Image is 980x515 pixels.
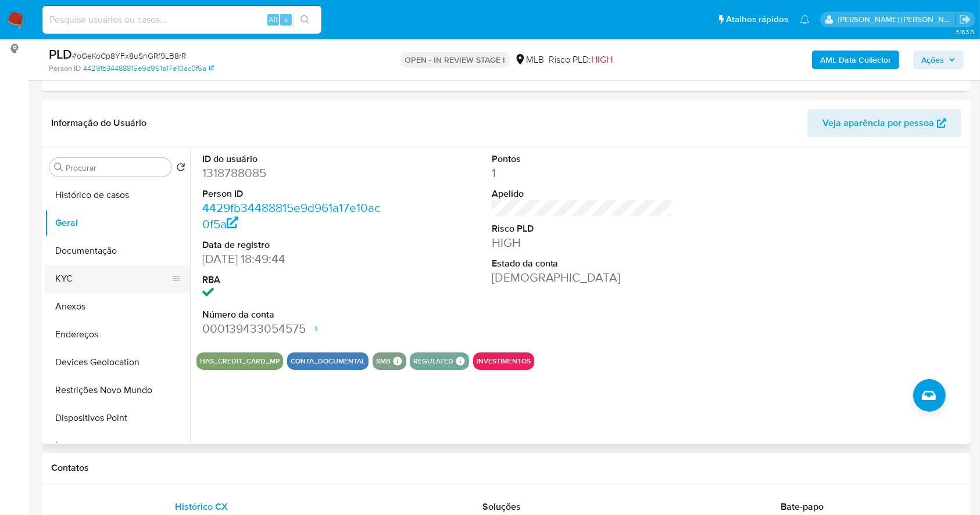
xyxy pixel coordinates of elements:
h1: Informação do Usuário [51,117,146,129]
b: AML Data Collector [820,51,891,69]
dd: 1 [492,165,673,181]
p: OPEN - IN REVIEW STAGE I [400,52,510,68]
button: Dispositivos Point [45,404,190,432]
b: Person ID [49,63,81,74]
span: Histórico CX [175,500,228,513]
h1: Contatos [51,462,961,474]
span: HIGH [591,53,613,66]
span: Veja aparência por pessoa [822,109,934,137]
span: # oGeKoCp8YFx8uSnGRf9LB8rR [72,50,186,62]
dd: 000139433054575 [202,320,384,337]
button: Anexos [45,293,190,320]
button: Devices Geolocation [45,348,190,376]
b: PLD [49,45,72,63]
dd: [DEMOGRAPHIC_DATA] [492,269,673,286]
dd: HIGH [492,235,673,251]
span: 3.163.0 [956,27,974,37]
button: Endereços [45,320,190,348]
button: Documentação [45,237,190,265]
input: Pesquise usuários ou casos... [42,12,321,27]
span: Ações [921,51,944,69]
button: Geral [45,209,190,237]
dd: 1318788085 [202,165,384,181]
button: AML Data Collector [812,51,899,69]
button: Ações [913,51,964,69]
button: Retornar ao pedido padrão [176,163,185,175]
dd: [DATE] 18:49:44 [202,251,384,267]
span: Risco PLD: [549,53,613,66]
dt: Risco PLD [492,222,673,235]
button: Procurar [54,163,63,172]
dt: ID do usuário [202,153,384,165]
span: Alt [269,14,278,25]
button: Restrições Novo Mundo [45,376,190,404]
dt: Pontos [492,153,673,165]
div: MLB [514,53,544,66]
button: Items [45,432,190,460]
p: carla.siqueira@mercadolivre.com [838,14,956,25]
dt: Data de registro [202,239,384,251]
a: 4429fb34488815e9d961a17e10ac0f5a [202,199,380,232]
dt: Estado da conta [492,257,673,270]
button: KYC [45,265,181,293]
input: Procurar [66,163,167,173]
button: Histórico de casos [45,181,190,209]
dt: Apelido [492,188,673,200]
span: Atalhos rápidos [726,13,788,26]
span: s [284,14,288,25]
span: Soluções [482,500,521,513]
span: Bate-papo [781,500,824,513]
a: Sair [959,13,971,26]
dt: Person ID [202,188,384,200]
a: 4429fb34488815e9d961a17e10ac0f5a [83,63,214,74]
button: search-icon [293,12,317,28]
button: Veja aparência por pessoa [807,109,961,137]
dt: RBA [202,273,384,286]
a: Notificações [800,15,810,24]
dt: Número da conta [202,308,384,321]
